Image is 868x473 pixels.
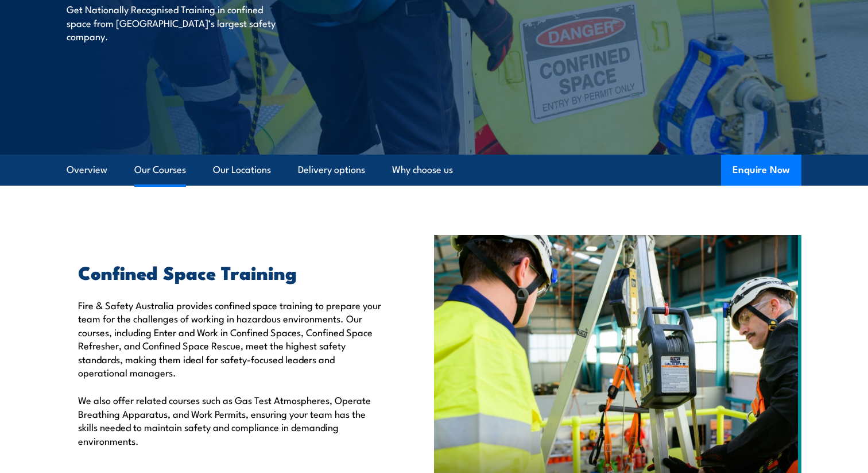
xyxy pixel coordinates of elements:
p: We also offer related courses such as Gas Test Atmospheres, Operate Breathing Apparatus, and Work... [78,393,381,447]
a: Why choose us [392,155,453,185]
p: Fire & Safety Australia provides confined space training to prepare your team for the challenges ... [78,298,381,379]
h2: Confined Space Training [78,264,381,280]
button: Enquire Now [721,155,801,186]
a: Our Courses [134,155,186,185]
a: Delivery options [298,155,365,185]
a: Our Locations [213,155,271,185]
a: Overview [67,155,107,185]
p: Get Nationally Recognised Training in confined space from [GEOGRAPHIC_DATA]’s largest safety comp... [67,2,276,43]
